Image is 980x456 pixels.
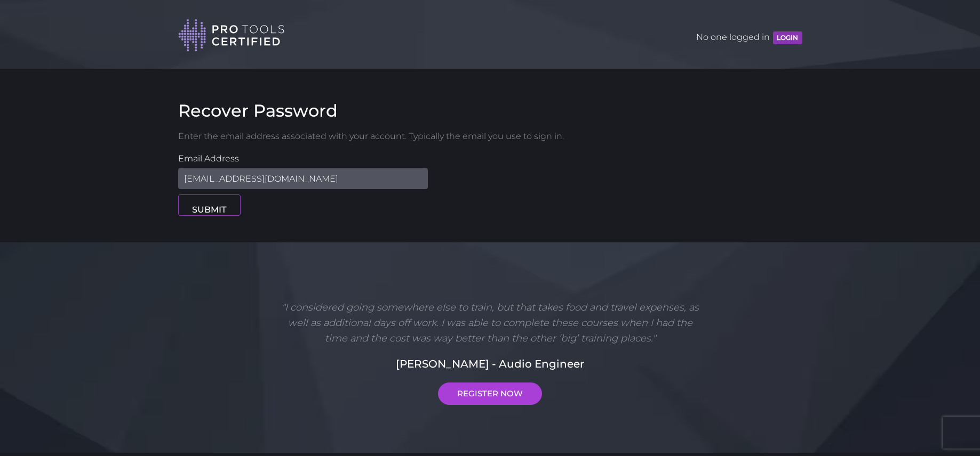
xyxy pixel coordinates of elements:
[696,25,802,44] span: No one logged in
[773,31,802,44] button: LOGIN
[178,101,802,121] h3: Recover Password
[178,129,802,143] p: Enter the email address associated with your account. Typically the email you use to sign in.
[178,194,241,216] button: SUBMIT
[178,152,802,166] label: Email Address
[277,300,703,346] p: "I considered going somewhere else to train, but that takes food and travel expenses, as well as ...
[438,382,542,405] a: REGISTER NOW
[178,18,285,53] img: Pro Tools Certified logo
[186,356,794,372] h5: [PERSON_NAME] - Audio Engineer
